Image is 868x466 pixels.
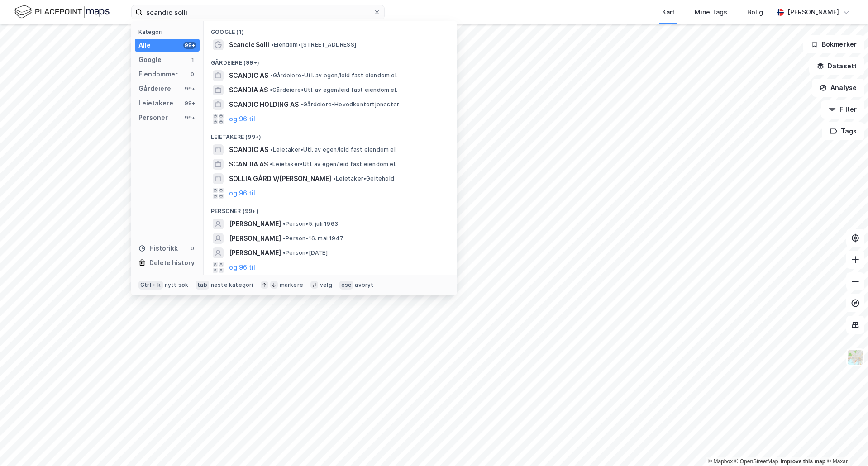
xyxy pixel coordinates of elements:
button: og 96 til [229,114,255,124]
a: Mapbox [708,458,733,465]
span: Gårdeiere • Utl. av egen/leid fast eiendom el. [270,86,397,94]
span: Person • 5. juli 1963 [283,220,338,228]
div: esc [339,281,353,290]
button: Datasett [809,57,864,75]
button: Filter [821,100,864,119]
span: Eiendom • [STREET_ADDRESS] [271,41,356,48]
div: Mine Tags [695,7,727,18]
div: Eiendommer [138,69,178,80]
span: Person • [DATE] [283,249,328,257]
a: OpenStreetMap [734,458,778,465]
span: SOLLIA GÅRD V/[PERSON_NAME] [229,173,331,184]
img: Z [847,349,864,366]
input: Søk på adresse, matrikkel, gårdeiere, leietakere eller personer [143,5,373,19]
span: • [270,161,272,167]
div: Kategori [138,29,200,35]
span: • [270,146,273,153]
div: [PERSON_NAME] [787,7,839,18]
span: SCANDIC AS [229,70,268,81]
span: • [270,72,273,79]
div: Gårdeiere [138,83,171,94]
span: • [283,235,286,242]
span: Gårdeiere • Utl. av egen/leid fast eiendom el. [270,72,398,79]
div: 99+ [183,100,196,107]
div: Delete history [149,257,195,268]
span: [PERSON_NAME] [229,233,281,244]
div: Alle [138,40,151,51]
div: Leietakere (99+) [204,126,457,143]
button: og 96 til [229,262,255,273]
div: 99+ [183,114,196,121]
div: tab [196,281,209,290]
button: Analyse [812,79,864,97]
span: Leietaker • Utl. av egen/leid fast eiendom el. [270,146,397,153]
div: Ctrl + k [138,281,163,290]
span: Scandic Solli [229,39,269,50]
span: • [300,101,303,108]
span: • [333,175,336,182]
div: Gårdeiere (99+) [204,52,457,68]
div: Personer [138,112,168,123]
span: Leietaker • Utl. av egen/leid fast eiendom el. [270,161,396,168]
span: • [283,220,286,227]
div: Leietakere [138,98,173,109]
div: Google [138,54,162,65]
div: neste kategori [211,281,253,289]
div: Personer (99+) [204,200,457,217]
div: 1 [189,56,196,63]
a: Improve this map [781,458,825,465]
div: Google (1) [204,21,457,38]
span: • [283,249,286,256]
span: [PERSON_NAME] [229,219,281,229]
div: Bolig [747,7,763,18]
span: SCANDIC HOLDING AS [229,99,299,110]
div: Kart [662,7,675,18]
div: 99+ [183,42,196,49]
iframe: Chat Widget [823,423,868,466]
span: Person • 16. mai 1947 [283,235,343,242]
div: 99+ [183,85,196,92]
span: SCANDIA AS [229,159,268,170]
button: og 96 til [229,188,255,199]
div: markere [280,281,303,289]
button: Tags [822,122,864,140]
div: velg [320,281,332,289]
span: Leietaker • Geitehold [333,175,394,182]
div: Historikk [138,243,178,254]
div: avbryt [355,281,373,289]
span: SCANDIC AS [229,144,268,155]
span: SCANDIA AS [229,85,268,95]
span: [PERSON_NAME] [229,247,281,258]
div: Kontrollprogram for chat [823,423,868,466]
div: 0 [189,71,196,78]
span: • [271,41,274,48]
span: Gårdeiere • Hovedkontortjenester [300,101,399,108]
button: Bokmerker [803,35,864,53]
img: logo.f888ab2527a4732fd821a326f86c7f29.svg [14,4,110,20]
span: • [270,86,272,93]
div: nytt søk [165,281,189,289]
div: 0 [189,245,196,252]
